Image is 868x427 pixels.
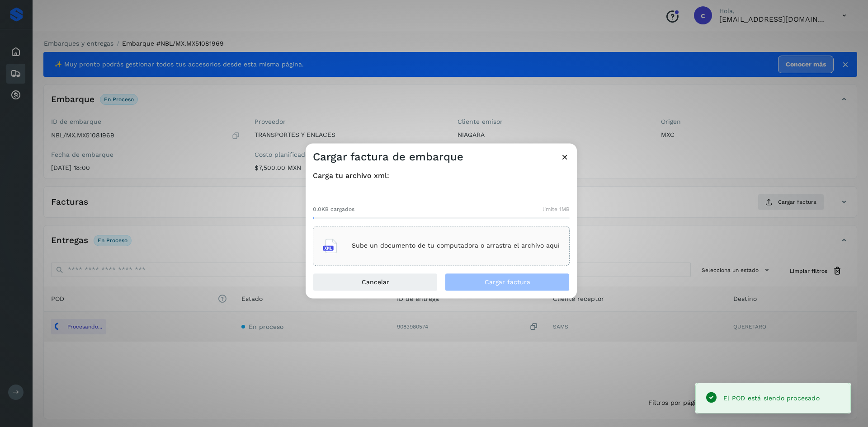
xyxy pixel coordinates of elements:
[313,273,438,291] button: Cancelar
[313,150,463,164] h3: Cargar factura de embarque
[723,394,820,402] span: El POD está siendo procesado
[313,205,354,213] span: 0.0KB cargados
[362,279,389,285] span: Cancelar
[445,273,570,291] button: Cargar factura
[352,242,560,250] p: Sube un documento de tu computadora o arrastra el archivo aquí
[313,171,570,180] h4: Carga tu archivo xml:
[485,279,530,285] span: Cargar factura
[542,205,570,213] span: límite 1MB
